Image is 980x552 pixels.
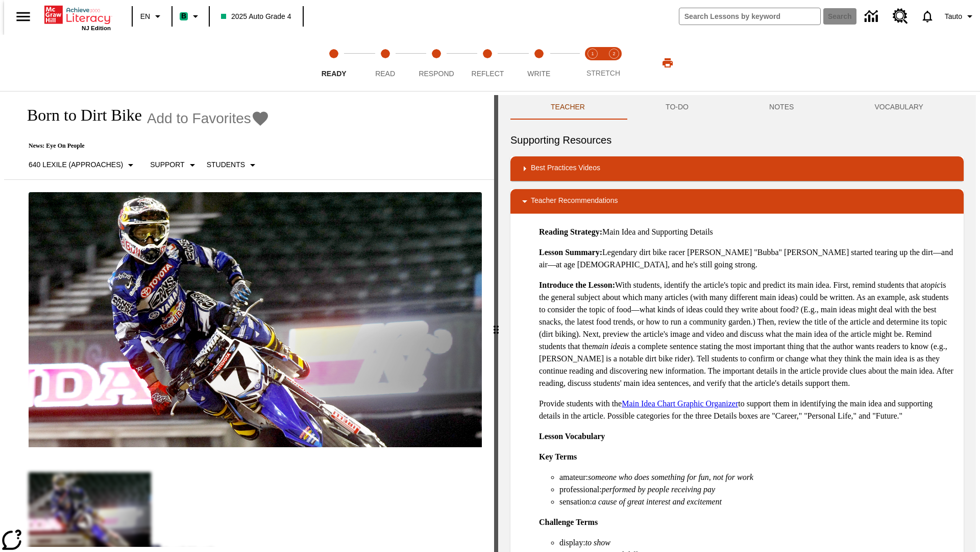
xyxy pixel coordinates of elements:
[859,3,887,31] a: Data Center
[221,11,291,22] span: 2025 Auto Grade 4
[355,35,414,91] button: Read step 2 of 5
[729,95,834,120] button: NOTES
[945,11,962,22] span: Tauto
[181,10,186,22] span: B
[559,484,955,496] li: professional:
[559,496,955,508] li: sensation:
[539,281,615,289] strong: Introduce the Lesson:
[559,471,955,484] li: amateur:
[531,163,600,175] p: Best Practices Videos
[539,246,955,271] p: Legendary dirt bike racer [PERSON_NAME] "Bubba" [PERSON_NAME] started tearing up the dirt—and air...
[586,69,620,77] span: STRETCH
[585,538,610,547] em: to show
[588,473,753,481] em: someone who does something for fun, not for work
[207,159,245,170] p: Students
[136,7,168,26] button: Language: EN, Select a language
[494,95,498,552] div: Press Enter or Spacebar and then press right and left arrow keys to move the slider
[203,156,263,174] button: Select Student
[16,142,269,150] p: News: Eye On People
[539,227,602,236] strong: Reading Strategy:
[509,35,569,91] button: Write step 5 of 5
[539,226,955,238] p: Main Idea and Supporting Details
[531,195,618,208] p: Teacher Recommendations
[559,537,955,549] li: display:
[82,25,111,31] span: NJ Edition
[304,35,363,91] button: Ready step 1 of 5
[16,106,142,125] h1: Born to Dirt Bike
[539,248,602,257] strong: Lesson Summary:
[539,398,955,422] p: Provide students with the to support them in identifying the main idea and supporting details in ...
[924,281,941,289] em: topic
[375,70,395,78] span: Read
[24,156,141,174] button: Select Lexile, 640 Lexile (Approaches)
[146,156,202,174] button: Scaffolds, Support
[29,159,123,170] p: 640 Lexile (Approaches)
[941,7,980,26] button: Profile/Settings
[651,54,684,72] button: Print
[44,4,111,31] div: Home
[539,452,577,461] strong: Key Terms
[625,95,729,120] button: TO-DO
[150,159,184,170] p: Support
[29,192,482,448] img: Motocross racer James Stewart flies through the air on his dirt bike.
[834,95,964,120] button: VOCABULARY
[914,3,941,30] a: Notifications
[679,8,820,25] input: search field
[419,70,454,78] span: Respond
[592,497,722,506] em: a cause of great interest and excitement
[147,110,251,127] span: Add to Favorites
[4,95,494,547] div: reading
[472,70,504,78] span: Reflect
[498,95,976,552] div: activity
[539,432,605,441] strong: Lesson Vocabulary
[622,399,738,408] a: Main Idea Chart Graphic Organizer
[176,7,206,26] button: Boost Class color is mint green. Change class color
[599,35,629,91] button: Stretch Respond step 2 of 2
[147,109,269,127] button: Add to Favorites - Born to Dirt Bike
[510,95,964,120] div: Instructional Panel Tabs
[407,35,466,91] button: Respond step 3 of 5
[592,342,625,351] em: main idea
[578,35,607,91] button: Stretch Read step 1 of 2
[8,2,38,32] button: Open side menu
[458,35,517,91] button: Reflect step 4 of 5
[887,3,914,30] a: Resource Center, Will open in new tab
[510,132,964,148] h6: Supporting Resources
[602,485,715,494] em: performed by people receiving pay
[527,70,550,78] span: Write
[510,156,964,181] div: Best Practices Videos
[539,518,598,526] strong: Challenge Terms
[612,51,615,56] text: 2
[322,70,347,78] span: Ready
[510,95,625,120] button: Teacher
[539,279,955,389] p: With students, identify the article's topic and predict its main idea. First, remind students tha...
[140,11,150,22] span: EN
[591,51,594,56] text: 1
[510,189,964,214] div: Teacher Recommendations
